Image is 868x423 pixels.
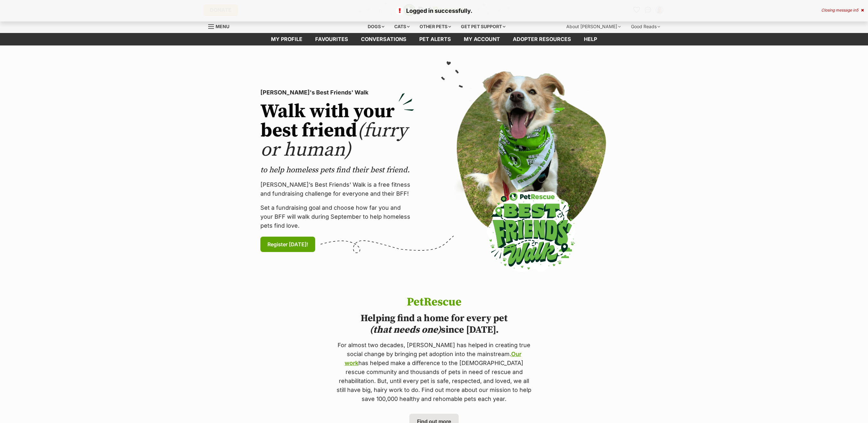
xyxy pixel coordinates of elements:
[363,20,389,33] div: Dogs
[208,20,234,32] a: Menu
[506,33,577,45] a: Adopter resources
[335,313,533,336] h2: Helping find a home for every pet since [DATE].
[456,20,510,33] div: Get pet support
[260,180,414,198] p: [PERSON_NAME]’s Best Friends' Walk is a free fitness and fundraising challenge for everyone and t...
[309,33,355,45] a: Favourites
[260,119,407,162] span: (furry or human)
[626,20,665,33] div: Good Reads
[260,88,414,97] p: [PERSON_NAME]'s Best Friends' Walk
[457,33,506,45] a: My account
[267,240,308,248] span: Register [DATE]!
[370,324,441,336] i: (that needs one)
[260,203,414,230] p: Set a fundraising goal and choose how far you and your BFF will walk during September to help hom...
[260,165,414,175] p: to help homeless pets find their best friend.
[415,20,455,33] div: Other pets
[390,20,414,33] div: Cats
[335,296,533,309] h1: PetRescue
[260,237,315,252] a: Register [DATE]!
[355,33,413,45] a: conversations
[413,33,457,45] a: Pet alerts
[265,33,309,45] a: My profile
[577,33,603,45] a: Help
[216,24,229,29] span: Menu
[260,102,414,160] h2: Walk with your best friend
[335,341,533,403] p: For almost two decades, [PERSON_NAME] has helped in creating true social change by bringing pet a...
[562,20,625,33] div: About [PERSON_NAME]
